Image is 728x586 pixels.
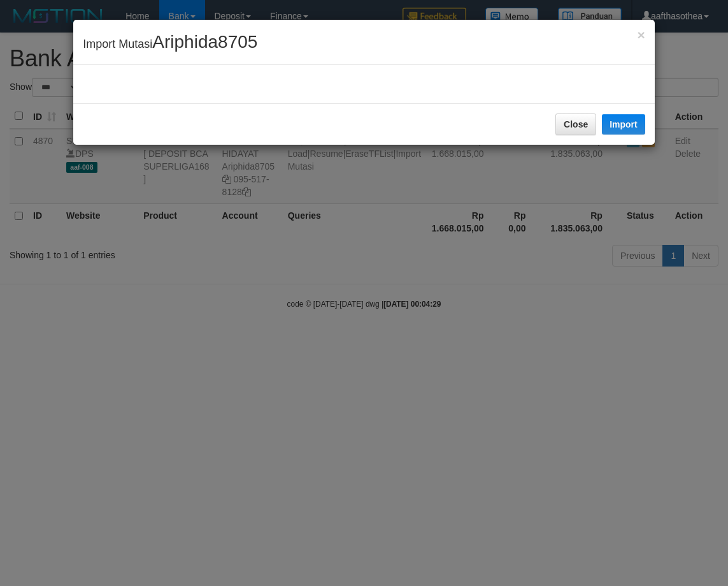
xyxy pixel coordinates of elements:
button: Close [555,114,596,135]
span: × [637,27,645,42]
button: Import [602,114,645,135]
span: Ariphida8705 [152,32,257,52]
span: Import Mutasi [83,38,257,50]
button: Close [637,28,645,41]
